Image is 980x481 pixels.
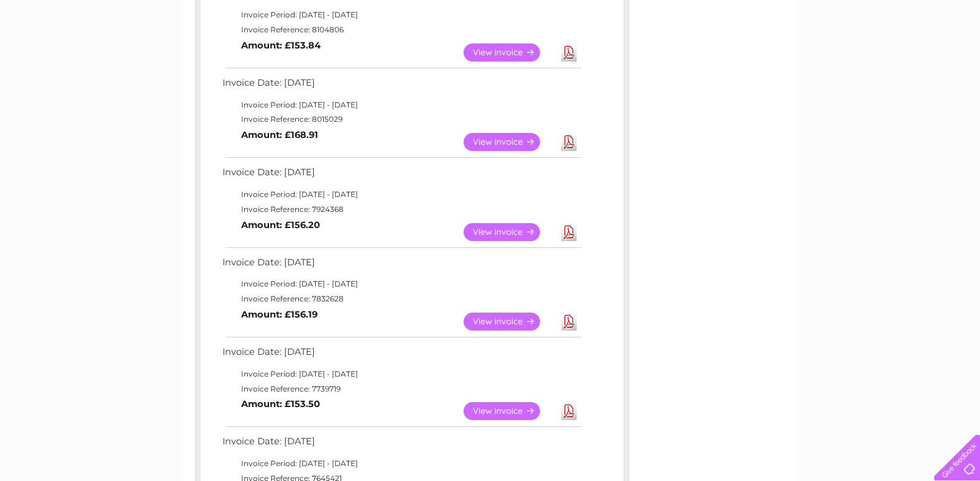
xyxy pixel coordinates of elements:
[241,309,318,320] b: Amount: £156.19
[219,344,583,367] td: Invoice Date: [DATE]
[241,398,320,410] b: Amount: £153.50
[561,223,577,241] a: Download
[872,53,890,62] a: Blog
[34,32,98,70] img: logo.png
[827,53,864,62] a: Telecoms
[219,367,583,382] td: Invoice Period: [DATE] - [DATE]
[561,133,577,151] a: Download
[219,254,583,277] td: Invoice Date: [DATE]
[746,6,831,22] a: 0333 014 3131
[197,7,784,60] div: Clear Business is a trading name of Verastar Limited (registered in [GEOGRAPHIC_DATA] No. 3667643...
[219,164,583,187] td: Invoice Date: [DATE]
[219,98,583,112] td: Invoice Period: [DATE] - [DATE]
[464,44,555,62] a: View
[219,7,583,22] td: Invoice Period: [DATE] - [DATE]
[219,202,583,217] td: Invoice Reference: 7924368
[219,75,583,98] td: Invoice Date: [DATE]
[241,40,321,51] b: Amount: £153.84
[897,53,928,62] a: Contact
[219,382,583,396] td: Invoice Reference: 7739719
[219,291,583,306] td: Invoice Reference: 7832628
[219,187,583,202] td: Invoice Period: [DATE] - [DATE]
[561,313,577,331] a: Download
[464,313,555,331] a: View
[792,53,820,62] a: Energy
[561,402,577,420] a: Download
[464,402,555,420] a: View
[761,53,785,62] a: Water
[241,219,320,231] b: Amount: £156.20
[241,129,318,140] b: Amount: £168.91
[561,44,577,62] a: Download
[219,433,583,456] td: Invoice Date: [DATE]
[464,223,555,241] a: View
[464,133,555,151] a: View
[219,22,583,37] td: Invoice Reference: 8104806
[939,53,968,62] a: Log out
[219,456,583,471] td: Invoice Period: [DATE] - [DATE]
[219,277,583,291] td: Invoice Period: [DATE] - [DATE]
[219,112,583,127] td: Invoice Reference: 8015029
